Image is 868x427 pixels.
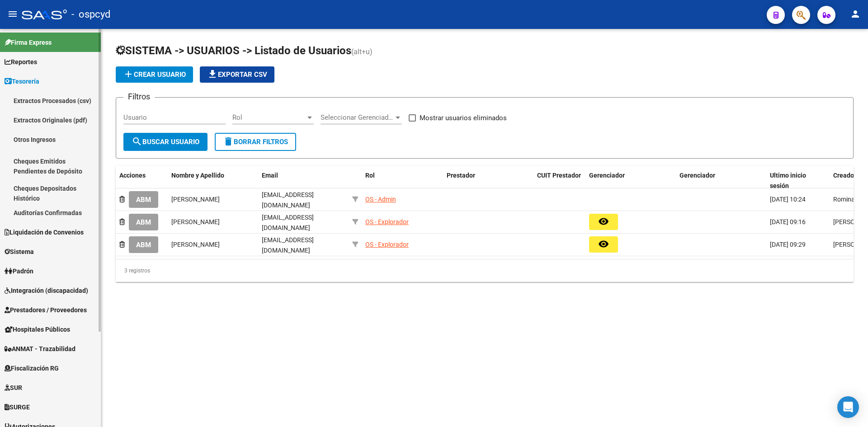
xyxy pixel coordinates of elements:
span: Fiscalización RG [5,363,59,373]
span: Tesorería [5,76,39,86]
span: [PERSON_NAME] [171,196,220,203]
span: SISTEMA -> USUARIOS -> Listado de Usuarios [116,44,351,57]
button: Exportar CSV [200,66,274,83]
button: ABM [129,236,158,253]
span: Prestador [447,172,475,179]
span: [DATE] 09:16 [770,218,806,225]
span: Exportar CSV [207,70,267,79]
span: ABM [136,196,151,204]
datatable-header-cell: Email [258,166,349,196]
span: ANMAT - Trazabilidad [5,344,75,354]
span: Ultimo inicio sesión [770,172,806,189]
datatable-header-cell: Nombre y Apellido [168,166,258,196]
div: OS - Admin [365,194,396,205]
span: [EMAIL_ADDRESS][DOMAIN_NAME] [262,236,314,254]
mat-icon: file_download [207,69,218,80]
span: Rol [365,172,375,179]
span: (alt+u) [351,47,373,56]
mat-icon: remove_red_eye [598,239,609,249]
span: [PERSON_NAME] [171,218,220,225]
span: [PERSON_NAME] [171,241,220,248]
button: Borrar Filtros [215,133,296,151]
span: [DATE] 09:29 [770,241,806,248]
span: Romina - [833,196,858,203]
mat-icon: menu [7,9,18,19]
mat-icon: person [850,9,861,19]
span: Rol [232,113,306,122]
datatable-header-cell: CUIT Prestador [533,166,585,196]
span: Liquidación de Convenios [5,227,84,237]
h3: Filtros [123,90,155,103]
span: SUR [5,383,22,393]
span: Borrar Filtros [223,138,288,146]
span: [EMAIL_ADDRESS][DOMAIN_NAME] [262,214,314,231]
span: Mostrar usuarios eliminados [420,113,507,123]
span: Crear Usuario [123,70,186,79]
span: [EMAIL_ADDRESS][DOMAIN_NAME] [262,191,314,209]
mat-icon: delete [223,136,234,147]
span: Gerenciador [679,172,715,179]
button: Buscar Usuario [123,133,208,151]
span: ABM [136,241,151,249]
span: [DATE] 10:24 [770,196,806,203]
datatable-header-cell: Gerenciador [585,166,676,196]
span: CUIT Prestador [537,172,581,179]
span: Buscar Usuario [132,138,199,146]
datatable-header-cell: Rol [362,166,443,196]
button: ABM [129,214,158,230]
span: Integración (discapacidad) [5,286,88,296]
span: Gerenciador [589,172,625,179]
span: Firma Express [5,38,52,47]
datatable-header-cell: Gerenciador [676,166,766,196]
span: Creado por [833,172,865,179]
span: Sistema [5,247,34,257]
div: OS - Explorador [365,239,409,250]
mat-icon: add [123,69,134,80]
span: Nombre y Apellido [171,172,224,179]
datatable-header-cell: Acciones [116,166,168,196]
span: Acciones [119,172,146,179]
span: Padrón [5,266,33,276]
span: Email [262,172,278,179]
div: Open Intercom Messenger [837,396,859,418]
datatable-header-cell: Ultimo inicio sesión [766,166,830,196]
span: Prestadores / Proveedores [5,305,87,315]
button: Crear Usuario [116,66,193,83]
span: ABM [136,218,151,226]
datatable-header-cell: Prestador [443,166,533,196]
span: SURGE [5,402,30,412]
div: OS - Explorador [365,217,409,227]
button: ABM [129,191,158,208]
mat-icon: search [132,136,142,147]
span: - ospcyd [71,5,110,24]
span: Hospitales Públicos [5,324,70,334]
span: Reportes [5,57,37,67]
div: 3 registros [116,259,854,282]
mat-icon: remove_red_eye [598,216,609,227]
span: Seleccionar Gerenciador [321,113,394,122]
